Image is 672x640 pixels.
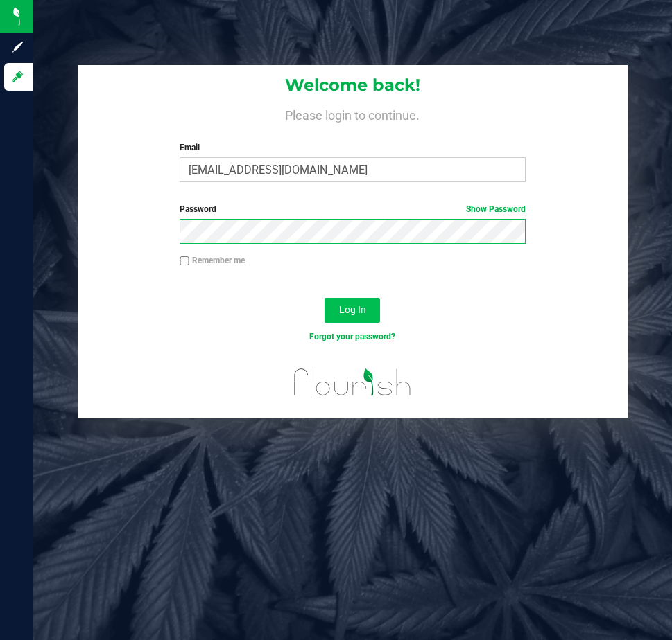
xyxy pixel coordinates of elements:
[180,204,216,214] span: Password
[466,204,526,214] a: Show Password
[10,40,24,54] inline-svg: Sign up
[180,254,245,267] label: Remember me
[78,105,628,122] h4: Please login to continue.
[180,256,189,266] input: Remember me
[309,332,395,341] a: Forgot your password?
[339,304,366,315] span: Log In
[325,298,380,323] button: Log In
[180,141,525,154] label: Email
[78,76,628,94] h1: Welcome back!
[284,357,421,407] img: flourish_logo.svg
[10,70,24,84] inline-svg: Log in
